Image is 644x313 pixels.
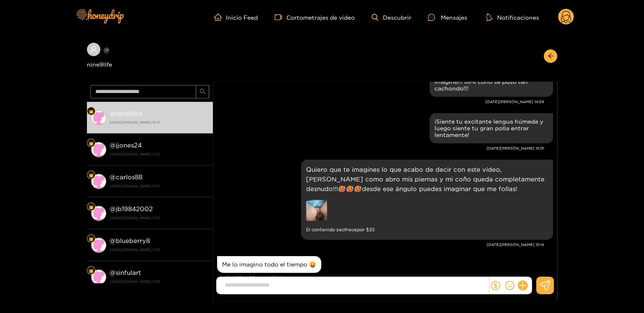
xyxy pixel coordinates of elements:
font: [DATE][PERSON_NAME] 13:51 [110,280,160,283]
font: jjones24 [116,142,142,149]
font: @sinfulart [110,269,141,276]
div: 23 de agosto, 15:14 [301,160,553,240]
font: [DATE][PERSON_NAME] 13:51 [110,184,160,188]
div: 23 de agosto, 15:01 [429,113,553,143]
span: buscar [199,88,206,96]
font: jb19842002 [116,205,153,212]
font: por $ [357,227,369,232]
img: conversación [91,206,106,221]
img: Nivel de ventilador [89,204,94,210]
font: El contenido se [306,227,342,232]
font: Cortometrajes de vídeo [286,14,355,21]
font: @ [110,237,116,244]
img: conversación [91,142,106,157]
img: Nivel de ventilador [89,109,94,114]
img: conversación [91,269,106,285]
img: Nivel de ventilador [89,268,94,273]
font: [DATE][PERSON_NAME] 15:31 [110,121,160,124]
img: conversación [91,174,106,189]
font: @ [110,142,116,149]
span: usuario [90,46,97,53]
button: flecha izquierda [544,49,557,63]
a: Inicio Feed [214,13,258,21]
div: 23 de agosto, 15:31 [217,256,321,273]
span: flecha izquierda [547,53,554,60]
font: @ [110,205,116,212]
font: Me lo imagino todo el tiempo 😛 [222,261,316,267]
font: [DATE][PERSON_NAME] 13:51 [110,216,160,220]
img: Nivel de ventilador [89,141,94,146]
span: cámara de vídeo [275,13,286,21]
font: ¡Siente tu excitante lengua húmeda y luego siente tu gran polla entrar lentamente! [435,118,543,138]
font: Notificaciones [497,14,539,21]
a: Cortometrajes de vídeo [275,13,355,21]
div: 23 de agosto, 14:59 [429,67,553,97]
font: nine9life [87,61,112,67]
span: dólar [491,281,500,290]
font: [DATE][PERSON_NAME] 14:59 [485,100,544,104]
img: conversación [91,238,106,253]
font: @ [104,47,110,53]
font: Inicio Feed [226,14,258,21]
button: dólar [489,279,502,292]
div: @nine9life [87,43,213,69]
font: ofrece [342,227,357,232]
img: Nivel de ventilador [89,173,94,178]
font: ¡¡¡Lo acabo [PERSON_NAME] y me lo imaginé!!! ¡¡¡Mi coño se puso tan cachondo!!! [435,72,542,91]
span: sonrisa [505,281,514,290]
img: conversación [91,110,106,125]
span: hogar [214,13,226,21]
font: [DATE][PERSON_NAME] 15:14 [487,243,544,247]
font: @ [110,110,116,117]
font: [DATE][PERSON_NAME] 13:51 [110,153,160,156]
button: Notificaciones [484,13,541,21]
font: blueberry8 [116,237,150,244]
img: avance [306,200,327,221]
button: buscar [196,85,209,98]
font: @ [110,173,116,181]
font: Descubrir [382,14,411,21]
font: [DATE][PERSON_NAME] 15:01 [487,146,544,150]
font: Mensajes [440,14,467,21]
font: carlos88 [116,173,142,181]
font: nine9life [116,110,143,117]
font: [DATE][PERSON_NAME] 13:51 [110,248,160,251]
img: Nivel de ventilador [89,236,94,241]
font: [DATE][PERSON_NAME] 15:31 [226,276,283,280]
a: Descubrir [372,14,411,21]
font: Quiero que te imagines lo que acabo de decir con este vídeo, [PERSON_NAME] como abro mis piernas ... [306,166,545,192]
font: 35 [369,227,375,232]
